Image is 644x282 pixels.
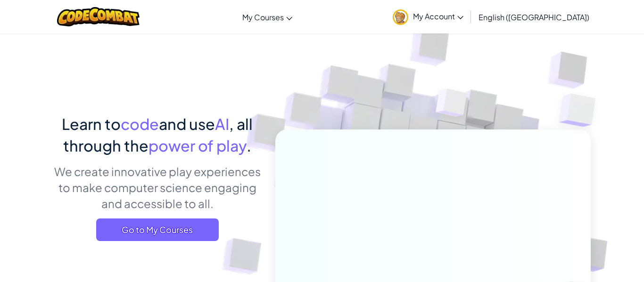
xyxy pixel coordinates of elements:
span: power of play [149,136,247,155]
a: English ([GEOGRAPHIC_DATA]) [474,4,594,30]
a: Go to My Courses [96,218,219,241]
span: My Account [413,11,463,21]
span: My Courses [242,12,284,22]
span: English ([GEOGRAPHIC_DATA]) [479,12,589,22]
span: . [247,136,251,155]
span: code [121,114,159,133]
a: My Courses [238,4,297,30]
p: We create innovative play experiences to make computer science engaging and accessible to all. [53,163,261,211]
img: avatar [393,9,408,25]
a: My Account [388,2,468,32]
img: Overlap cubes [418,70,486,140]
img: Overlap cubes [540,71,622,150]
span: and use [159,114,215,133]
img: CodeCombat logo [57,7,140,26]
span: Learn to [62,114,121,133]
span: AI [215,114,229,133]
